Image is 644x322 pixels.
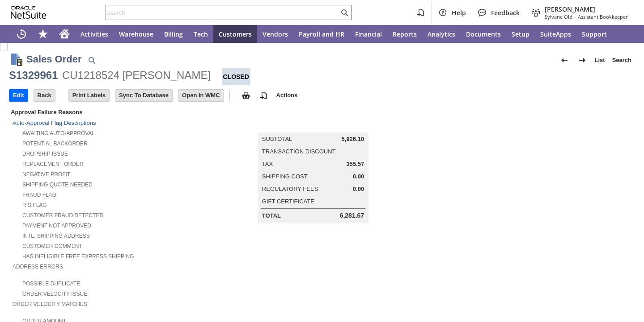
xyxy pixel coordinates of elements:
a: Payroll and HR [293,25,350,43]
a: Customers [213,25,257,43]
a: Transaction Discount [262,148,336,155]
a: Potential Backorder [22,140,88,147]
a: Shipping Quote Needed [22,182,93,188]
input: Open In WMC [178,90,224,101]
span: Vendors [263,30,288,38]
img: add-record.svg [258,90,269,101]
span: Analytics [428,30,455,38]
span: SuiteApps [540,30,571,38]
img: print.svg [241,90,251,101]
svg: logo [11,6,47,19]
svg: Home [59,29,70,39]
span: - [574,13,576,20]
a: Warehouse [114,25,159,43]
img: Quick Find [86,55,97,66]
a: Vendors [257,25,293,43]
h1: Sales Order [26,52,82,66]
a: Fraud Flag [22,192,56,198]
svg: Search [339,7,350,18]
div: Approval Failure Reasons [9,107,210,117]
a: Order Velocity Matches [13,301,87,307]
a: Regulatory Fees [262,186,318,192]
span: Warehouse [119,30,153,38]
svg: Recent Records [16,29,27,39]
a: Total [262,212,281,219]
span: Support [582,30,607,38]
a: List [591,53,609,67]
img: Next [577,55,588,66]
a: Negative Profit [22,171,70,178]
a: RIS flag [22,202,47,208]
a: Possible Duplicate [22,281,80,287]
a: Subtotal [262,136,292,142]
span: Billing [164,30,183,38]
input: Sync To Database [115,90,172,101]
a: Order Velocity Issue [22,291,87,297]
span: Reports [393,30,417,38]
span: Feedback [491,8,520,17]
span: Payroll and HR [299,30,344,38]
a: Has Ineligible Free Express Shipping [22,253,134,260]
a: Activities [75,25,114,43]
a: Dropship Issue [22,151,68,157]
a: Recent Records [11,25,32,43]
a: SuiteApps [535,25,576,43]
a: Gift Certificate [262,198,314,205]
span: 5,926.10 [342,136,364,143]
span: [PERSON_NAME] [545,5,628,13]
input: Print Labels [69,90,109,101]
a: Home [54,25,75,43]
span: Financial [355,30,382,38]
a: Payment not approved [22,223,91,229]
a: Tax [262,161,273,167]
a: Support [576,25,612,43]
div: CU1218524 [PERSON_NAME] [62,68,211,83]
a: Customer Comment [22,243,82,249]
a: Actions [273,92,301,99]
a: Reports [387,25,422,43]
div: S1329961 [9,68,58,83]
span: Customers [219,30,252,38]
input: Search [106,7,339,18]
span: Setup [512,30,530,38]
span: Help [452,8,466,17]
div: Shortcuts [32,25,54,43]
span: Documents [466,30,501,38]
a: Analytics [422,25,461,43]
span: 355.57 [346,161,364,168]
span: 0.00 [353,186,364,193]
input: Edit [9,90,28,101]
a: Awaiting Auto-Approval [22,130,95,136]
a: Search [609,53,635,67]
span: 0.00 [353,173,364,180]
a: Auto-Approval Flag Descriptions [13,120,96,126]
a: Customer Fraud Detected [22,212,103,219]
a: Shipping Cost [262,173,308,180]
a: Setup [506,25,535,43]
a: Documents [461,25,506,43]
a: Intl. Shipping Address [22,233,90,239]
a: Replacement Order [22,161,83,167]
span: Assistant Bookkeeper [578,13,628,20]
caption: Summary [258,118,369,132]
svg: Shortcuts [38,29,48,39]
span: Activities [80,30,108,38]
span: 6,281.67 [340,212,364,219]
a: Billing [159,25,188,43]
img: Previous [559,55,570,66]
a: Tech [188,25,213,43]
a: Financial [350,25,387,43]
input: Back [34,90,55,101]
a: Address Errors [13,264,63,270]
span: Tech [194,30,208,38]
span: Sylvane Old [545,13,572,20]
div: Closed [222,68,250,85]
